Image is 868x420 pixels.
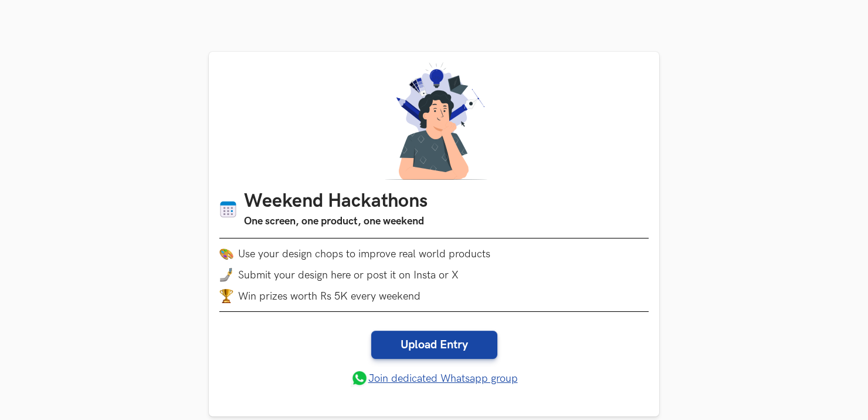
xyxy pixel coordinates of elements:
a: Upload Entry [371,331,497,359]
h3: One screen, one product, one weekend [244,213,428,230]
h1: Weekend Hackathons [244,190,428,213]
img: A designer thinking [378,62,490,180]
img: trophy.png [219,289,233,303]
img: mobile-in-hand.png [219,268,233,282]
a: Join dedicated Whatsapp group [351,369,518,387]
span: Submit your design here or post it on Insta or X [238,269,459,281]
img: palette.png [219,247,233,261]
img: Calendar icon [219,200,237,219]
li: Win prizes worth Rs 5K every weekend [219,289,649,303]
li: Use your design chops to improve real world products [219,247,649,261]
img: whatsapp.png [351,369,368,387]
